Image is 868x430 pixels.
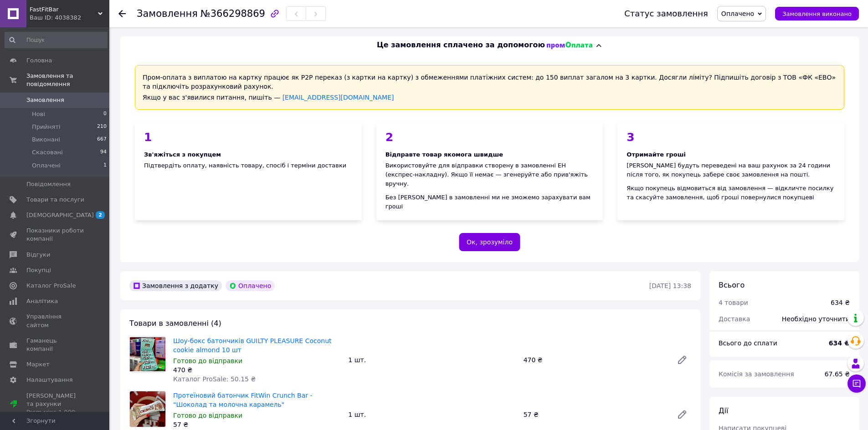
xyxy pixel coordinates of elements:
time: [DATE] 13:38 [649,282,691,289]
span: Дії [719,406,728,415]
div: Якщо покупець відмовиться від замовлення — відкличте посилку та скасуйте замовлення, щоб гроші по... [627,184,835,202]
span: Зв'яжіться з покупцем [144,151,221,158]
span: Товари та послуги [26,196,84,204]
span: Замовлення [26,96,64,104]
b: 634 ₴ [829,339,850,347]
img: Шоу-бокс батончиків GUILTY PLEASURE Coconut cookie almond 10 шт [130,337,165,371]
div: Оплачено [226,280,275,291]
a: [EMAIL_ADDRESS][DOMAIN_NAME] [282,94,394,101]
div: Без [PERSON_NAME] в замовленні ми не зможемо зарахувати вам гроші [385,193,594,211]
div: Використовуйте для відправки створену в замовленні ЕН (експрес-накладну). Якщо її немає — згенеру... [385,161,594,188]
div: 3 [627,132,835,143]
div: Замовлення з додатку [129,280,222,291]
span: 1 [103,162,107,170]
img: Протеїновий батончик FitWin Crunch Bar - "Шоколад та молочна карамель" [130,391,165,427]
div: 1 шт. [344,408,519,421]
div: Статус замовлення [624,9,708,18]
span: Оплачені [32,162,61,170]
span: Відгуки [26,251,50,259]
span: Налаштування [26,376,73,384]
span: Це замовлення сплачено за допомогою [377,40,545,51]
span: 0 [103,110,107,118]
span: 2 [96,211,105,219]
div: [PERSON_NAME] будуть переведені на ваш рахунок за 24 години після того, як покупець забере своє з... [627,161,835,179]
span: Доставка [719,315,750,323]
button: Ок, зрозуміло [459,233,520,251]
span: Скасовані [32,148,63,157]
span: Отримайте гроші [627,151,686,158]
div: 57 ₴ [520,408,669,421]
div: 634 ₴ [831,298,850,307]
div: 1 [144,132,353,143]
span: Аналітика [26,297,58,305]
span: 94 [100,148,107,157]
div: 1 шт. [344,354,519,366]
a: Редагувати [673,351,691,369]
span: Повідомлення [26,180,71,188]
span: Відправте товар якомога швидше [385,151,503,158]
span: 667 [97,136,107,144]
span: №366298869 [200,8,265,19]
span: Показники роботи компанії [26,227,84,243]
span: [PERSON_NAME] та рахунки [26,392,84,417]
a: Шоу-бокс батончиків GUILTY PLEASURE Coconut cookie almond 10 шт [173,337,332,354]
button: Чат з покупцем [847,374,866,393]
div: 470 ₴ [520,354,669,366]
span: 67.65 ₴ [825,370,850,378]
div: Prom мікс 1 000 [26,408,84,416]
span: Всього до сплати [719,339,777,347]
span: Всього [719,281,745,289]
a: Редагувати [673,405,691,424]
div: 2 [385,132,594,143]
span: Товари в замовленні (4) [129,319,221,328]
span: Управління сайтом [26,313,84,329]
span: Каталог ProSale: 50.15 ₴ [173,375,256,383]
span: Прийняті [32,123,60,131]
button: Замовлення виконано [775,7,859,20]
div: Пром-оплата з виплатою на картку працює як P2P переказ (з картки на картку) з обмеженнями платіжн... [135,65,844,110]
span: Замовлення та повідомлення [26,72,109,88]
span: 4 товари [719,299,748,306]
span: Головна [26,56,52,65]
div: Ваш ID: 4038382 [30,14,109,22]
span: Готово до відправки [173,357,242,364]
span: Готово до відправки [173,412,242,419]
span: Каталог ProSale [26,282,76,290]
span: Покупці [26,266,51,274]
div: Якщо у вас з'явилися питання, пишіть — [143,93,837,102]
span: Нові [32,110,45,118]
input: Пошук [5,32,108,48]
div: Повернутися назад [118,9,126,18]
div: 470 ₴ [173,365,341,374]
span: Маркет [26,360,50,369]
span: Замовлення виконано [782,10,852,17]
span: FastFitBar [30,5,98,14]
span: [DEMOGRAPHIC_DATA] [26,211,94,219]
a: Протеїновий батончик FitWin Crunch Bar - "Шоколад та молочна карамель" [173,392,313,408]
span: Замовлення [137,8,198,19]
div: 57 ₴ [173,420,341,429]
span: Оплачено [721,10,754,17]
span: 210 [97,123,107,131]
span: Комісія за замовлення [719,370,794,378]
div: Підтвердіть оплату, наявність товару, спосіб і терміни доставки [135,122,362,220]
div: Необхідно уточнити [776,309,855,329]
span: Гаманець компанії [26,337,84,353]
span: Виконані [32,136,60,144]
